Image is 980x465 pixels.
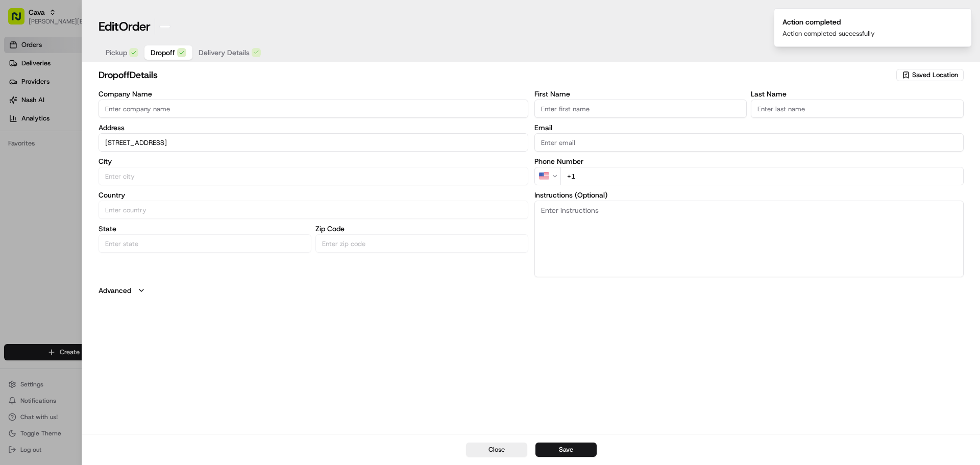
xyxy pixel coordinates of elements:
[10,10,31,31] img: Nash
[99,167,528,185] input: Enter city
[46,108,140,116] div: We're available if you need us!
[751,100,964,118] input: Enter last name
[90,186,111,194] span: [DATE]
[10,176,27,192] img: Jaimie Jaretsky
[119,18,151,35] span: Order
[10,229,18,237] div: 📗
[199,47,250,58] span: Delivery Details
[85,158,88,166] span: •
[6,224,82,242] a: 📗Knowledge Base
[99,90,528,97] label: Company Name
[72,253,124,261] a: Powered byPylon
[896,68,964,82] button: Saved Location
[99,18,151,35] h1: Edit
[21,97,40,116] img: 1724597045416-56b7ee45-8013-43a0-a6f9-03cb97ddad50
[315,234,528,253] input: Enter zip code
[106,47,127,58] span: Pickup
[99,225,311,232] label: State
[32,186,83,194] span: [PERSON_NAME]
[782,29,875,38] div: Action completed successfully
[560,167,964,185] input: Enter phone number
[10,149,27,165] img: Grace Nketiah
[99,201,528,219] input: Enter country
[158,131,186,143] button: See all
[782,17,875,27] div: Action completed
[32,158,83,166] span: [PERSON_NAME]
[96,228,164,238] span: API Documentation
[20,228,78,238] span: Knowledge Base
[751,90,964,97] label: Last Name
[86,229,94,237] div: 💻
[90,158,111,166] span: [DATE]
[534,133,964,152] input: Enter email
[534,90,747,97] label: First Name
[534,100,747,118] input: Enter first name
[10,41,186,57] p: Welcome 👋
[27,66,168,77] input: Clear
[99,100,528,118] input: Enter company name
[85,186,88,194] span: •
[534,124,964,131] label: Email
[10,97,29,116] img: 1736555255976-a54dd68f-1ca7-489b-9aae-adbdc363a1c4
[20,159,29,167] img: 1736555255976-a54dd68f-1ca7-489b-9aae-adbdc363a1c4
[534,158,964,165] label: Phone Number
[102,253,124,261] span: Pylon
[99,234,311,253] input: Enter state
[99,158,528,165] label: City
[151,47,175,58] span: Dropoff
[315,225,528,232] label: Zip Code
[535,443,597,457] button: Save
[912,70,958,80] span: Saved Location
[10,133,65,141] div: Past conversations
[99,191,528,199] label: Country
[82,224,168,242] a: 💻API Documentation
[466,443,527,457] button: Close
[174,101,186,113] button: Start new chat
[99,133,528,152] input: Enter address
[99,68,894,82] h2: dropoff Details
[534,191,964,199] label: Instructions (Optional)
[46,97,167,108] div: Start new chat
[99,124,528,131] label: Address
[99,285,131,296] label: Advanced
[99,285,964,296] button: Advanced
